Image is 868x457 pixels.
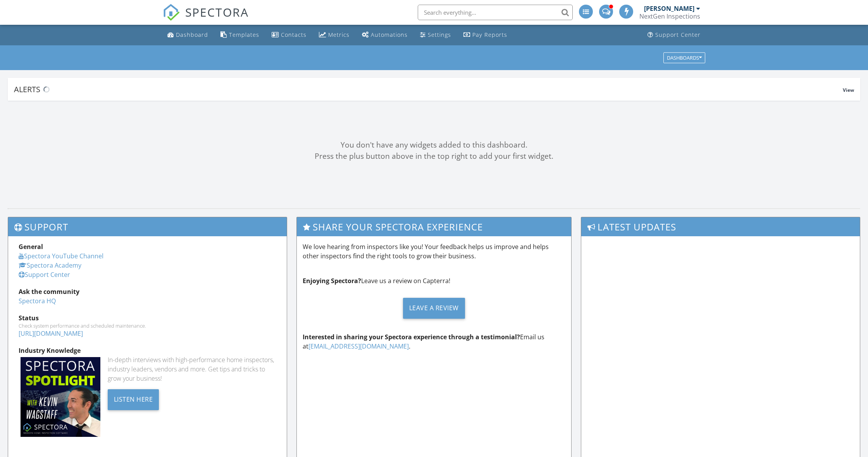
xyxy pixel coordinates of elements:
[176,31,208,38] div: Dashboard
[843,87,854,93] span: View
[163,10,249,27] a: SPECTORA
[19,323,276,329] div: Check system performance and scheduled maintenance.
[428,31,451,38] div: Settings
[19,297,56,305] a: Spectora HQ
[14,84,843,94] div: Alerts
[359,28,411,42] a: Automations (Advanced)
[8,217,287,236] h3: Support
[185,4,249,20] span: SPECTORA
[581,217,860,236] h3: Latest Updates
[269,28,310,42] a: Contacts
[8,151,860,162] div: Press the plus button above in the top right to add your first widget.
[164,28,211,42] a: Dashboard
[217,28,262,42] a: Templates
[371,31,408,38] div: Automations
[297,217,571,236] h3: Share Your Spectora Experience
[663,52,705,63] button: Dashboards
[639,12,700,20] div: NextGen Inspections
[19,313,276,323] div: Status
[8,139,860,151] div: You don't have any widgets added to this dashboard.
[303,242,565,261] p: We love hearing from inspectors like you! Your feedback helps us improve and helps other inspecto...
[19,270,70,279] a: Support Center
[281,31,307,38] div: Contacts
[644,5,694,12] div: [PERSON_NAME]
[303,277,361,285] strong: Enjoying Spectora?
[316,28,353,42] a: Metrics
[229,31,259,38] div: Templates
[19,346,276,355] div: Industry Knowledge
[418,5,573,20] input: Search everything...
[303,333,520,341] strong: Interested in sharing your Spectora experience through a testimonial?
[644,28,704,42] a: Support Center
[417,28,454,42] a: Settings
[19,261,81,270] a: Spectora Academy
[667,55,702,60] div: Dashboards
[108,395,159,403] a: Listen Here
[21,357,100,437] img: Spectoraspolightmain
[403,298,465,319] div: Leave a Review
[163,4,180,21] img: The Best Home Inspection Software - Spectora
[19,287,276,296] div: Ask the community
[303,332,565,351] p: Email us at .
[108,389,159,410] div: Listen Here
[19,329,83,338] a: [URL][DOMAIN_NAME]
[472,31,507,38] div: Pay Reports
[460,28,510,42] a: Pay Reports
[308,342,409,350] a: [EMAIL_ADDRESS][DOMAIN_NAME]
[19,242,43,251] strong: General
[19,252,103,260] a: Spectora YouTube Channel
[303,276,565,285] p: Leave us a review on Capterra!
[303,292,565,325] a: Leave a Review
[108,355,277,383] div: In-depth interviews with high-performance home inspectors, industry leaders, vendors and more. Ge...
[328,31,350,38] div: Metrics
[655,31,701,38] div: Support Center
